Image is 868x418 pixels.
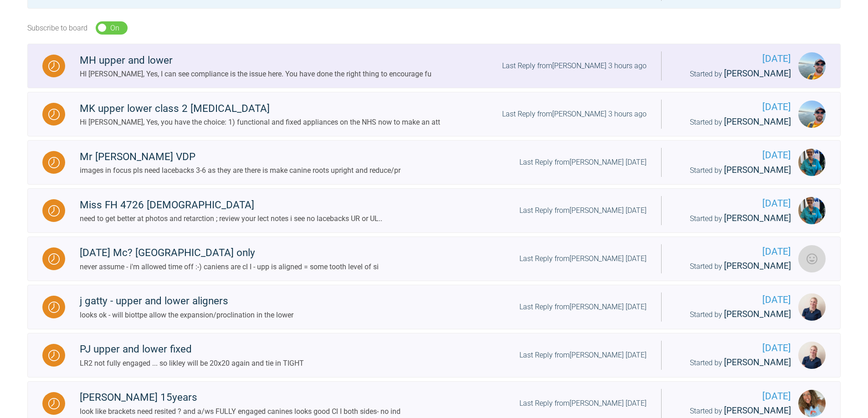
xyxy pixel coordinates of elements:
[80,389,401,406] div: [PERSON_NAME] 15years
[80,149,401,165] div: Mr [PERSON_NAME] VDP
[48,157,60,168] img: Waiting
[676,404,791,418] div: Started by
[80,101,440,117] div: MK upper lower class 2 [MEDICAL_DATA]
[724,68,791,79] span: [PERSON_NAME]
[676,115,791,129] div: Started by
[519,156,647,168] div: Last Reply from [PERSON_NAME] [DATE]
[676,244,791,259] span: [DATE]
[80,213,382,225] div: need to get better at photos and retarction ; review your lect notes i see no lacebacks UR or UL..
[80,245,379,261] div: [DATE] Mc? [GEOGRAPHIC_DATA] only
[519,349,647,361] div: Last Reply from [PERSON_NAME] [DATE]
[724,309,791,319] span: [PERSON_NAME]
[80,116,440,128] div: Hi [PERSON_NAME], Yes, you have the choice: 1) functional and fixed appliances on the NHS now to ...
[676,212,791,226] div: Started by
[80,341,304,358] div: PJ upper and lower fixed
[676,148,791,163] span: [DATE]
[676,67,791,81] div: Started by
[48,60,60,72] img: Waiting
[798,245,826,272] img: Neil Fearns
[27,333,841,378] a: WaitingPJ upper and lower fixedLR2 not fully engaged ... so likley will be 20x20 again and tie in...
[48,302,60,313] img: Waiting
[676,100,791,115] span: [DATE]
[798,390,826,417] img: Rebecca Lynne Williams
[676,51,791,66] span: [DATE]
[676,341,791,356] span: [DATE]
[48,253,60,265] img: Waiting
[798,293,826,321] img: Olivia Nixon
[724,405,791,416] span: [PERSON_NAME]
[519,301,647,313] div: Last Reply from [PERSON_NAME] [DATE]
[80,406,401,418] div: look like brackets need resited ? and a/ws FULLY engaged canines looks good Cl I both sides- no ind
[80,165,401,176] div: images in focus pls need lacebacks 3-6 as they are there is make canine roots upright and reduce/pr
[48,109,60,120] img: Waiting
[27,92,841,136] a: WaitingMK upper lower class 2 [MEDICAL_DATA]Hi [PERSON_NAME], Yes, you have the choice: 1) functi...
[502,108,647,120] div: Last Reply from [PERSON_NAME] 3 hours ago
[80,309,293,321] div: looks ok - will biottpe allow the expansion/proclination in the lower
[798,342,826,369] img: Olivia Nixon
[798,52,826,80] img: Owen Walls
[80,293,293,309] div: j gatty - upper and lower aligners
[724,213,791,223] span: [PERSON_NAME]
[80,68,431,80] div: HI [PERSON_NAME], Yes, I can see compliance is the issue here. You have done the right thing to e...
[724,357,791,368] span: [PERSON_NAME]
[519,205,647,217] div: Last Reply from [PERSON_NAME] [DATE]
[676,389,791,404] span: [DATE]
[110,22,119,34] div: On
[48,205,60,217] img: Waiting
[27,237,841,281] a: Waiting[DATE] Mc? [GEOGRAPHIC_DATA] onlynever assume - i'm allowed time off :-) caniens are cl I ...
[519,398,647,409] div: Last Reply from [PERSON_NAME] [DATE]
[502,60,647,72] div: Last Reply from [PERSON_NAME] 3 hours ago
[27,188,841,233] a: WaitingMiss FH 4726 [DEMOGRAPHIC_DATA]need to get better at photos and retarction ; review your l...
[724,261,791,271] span: [PERSON_NAME]
[27,44,841,88] a: WaitingMH upper and lowerHI [PERSON_NAME], Yes, I can see compliance is the issue here. You have ...
[80,197,382,213] div: Miss FH 4726 [DEMOGRAPHIC_DATA]
[676,196,791,211] span: [DATE]
[676,356,791,370] div: Started by
[676,163,791,177] div: Started by
[27,140,841,185] a: WaitingMr [PERSON_NAME] VDPimages in focus pls need lacebacks 3-6 as they are there is make canin...
[27,22,87,34] div: Subscribe to board
[798,197,826,224] img: Åsa Ulrika Linnea Feneley
[676,292,791,307] span: [DATE]
[798,101,826,128] img: Owen Walls
[80,52,431,69] div: MH upper and lower
[80,358,304,369] div: LR2 not fully engaged ... so likley will be 20x20 again and tie in TIGHT
[676,259,791,273] div: Started by
[80,261,379,273] div: never assume - i'm allowed time off :-) caniens are cl I - upp is aligned = some tooth level of si
[676,307,791,322] div: Started by
[27,285,841,329] a: Waitingj gatty - upper and lower alignerslooks ok - will biottpe allow the expansion/proclination...
[798,149,826,176] img: Åsa Ulrika Linnea Feneley
[48,398,60,409] img: Waiting
[724,116,791,127] span: [PERSON_NAME]
[724,165,791,175] span: [PERSON_NAME]
[48,350,60,361] img: Waiting
[519,253,647,265] div: Last Reply from [PERSON_NAME] [DATE]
